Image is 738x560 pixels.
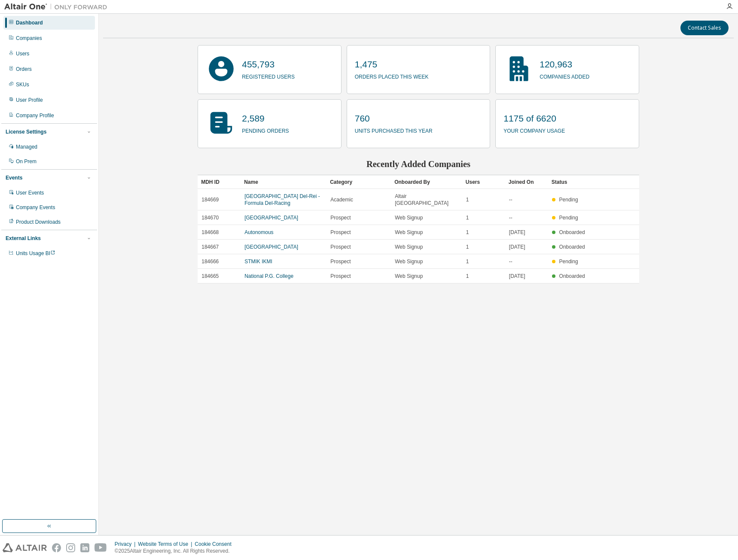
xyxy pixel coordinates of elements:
[242,125,289,135] p: pending orders
[16,219,61,225] div: Product Downloads
[394,175,459,189] div: Onboarded By
[509,229,525,236] span: [DATE]
[16,204,55,211] div: Company Events
[559,273,585,279] span: Onboarded
[16,81,29,88] div: SKUs
[201,214,219,221] span: 184670
[16,19,43,26] div: Dashboard
[680,21,729,35] button: Contact Sales
[330,196,353,203] span: Academic
[466,273,469,280] span: 1
[244,193,320,206] a: [GEOGRAPHIC_DATA] Del-Rei - Formula Del-Racing
[466,243,469,250] span: 1
[201,229,219,236] span: 184668
[201,175,237,189] div: MDH ID
[509,243,525,250] span: [DATE]
[509,175,545,189] div: Joined On
[201,196,219,203] span: 184669
[201,243,219,250] span: 184667
[559,259,578,265] span: Pending
[198,158,639,170] h2: Recently Added Companies
[509,258,512,265] span: --
[466,175,502,189] div: Users
[16,189,44,196] div: User Events
[395,258,423,265] span: Web Signup
[395,273,423,280] span: Web Signup
[6,235,41,242] div: External Links
[242,112,289,125] p: 2,589
[242,58,295,71] p: 455,793
[503,112,565,125] p: 1175 of 6620
[138,541,195,548] div: Website Terms of Use
[355,112,433,125] p: 760
[509,214,512,221] span: --
[559,244,585,250] span: Onboarded
[16,66,32,73] div: Orders
[16,50,29,57] div: Users
[466,196,469,203] span: 1
[540,58,589,71] p: 120,963
[16,112,54,119] div: Company Profile
[355,125,433,135] p: units purchased this year
[330,273,351,280] span: Prospect
[244,259,272,265] a: STMIK IKMI
[395,229,423,236] span: Web Signup
[66,543,75,552] img: instagram.svg
[244,273,293,279] a: National P.G. College
[16,250,55,256] span: Units Usage BI
[395,243,423,250] span: Web Signup
[466,229,469,236] span: 1
[244,175,323,189] div: Name
[509,273,525,280] span: [DATE]
[330,243,351,250] span: Prospect
[395,193,458,207] span: Altair [GEOGRAPHIC_DATA]
[559,215,578,221] span: Pending
[3,543,47,552] img: altair_logo.svg
[52,543,61,552] img: facebook.svg
[559,197,578,203] span: Pending
[355,71,429,81] p: orders placed this week
[16,158,37,165] div: On Prem
[330,258,351,265] span: Prospect
[95,543,107,552] img: youtube.svg
[201,258,219,265] span: 184666
[540,71,589,81] p: companies added
[559,229,585,235] span: Onboarded
[466,214,469,221] span: 1
[242,71,295,81] p: registered users
[16,143,37,150] div: Managed
[16,97,43,103] div: User Profile
[466,258,469,265] span: 1
[6,174,22,181] div: Events
[115,548,237,555] p: © 2025 Altair Engineering, Inc. All Rights Reserved.
[244,244,298,250] a: [GEOGRAPHIC_DATA]
[509,196,512,203] span: --
[330,229,351,236] span: Prospect
[244,229,273,235] a: Autonomous
[201,273,219,280] span: 184665
[552,175,588,189] div: Status
[6,128,46,135] div: License Settings
[330,175,387,189] div: Category
[330,214,351,221] span: Prospect
[4,3,112,11] img: Altair One
[16,35,42,42] div: Companies
[503,125,565,135] p: your company usage
[195,541,236,548] div: Cookie Consent
[115,541,138,548] div: Privacy
[244,215,298,221] a: [GEOGRAPHIC_DATA]
[395,214,423,221] span: Web Signup
[80,543,89,552] img: linkedin.svg
[355,58,429,71] p: 1,475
